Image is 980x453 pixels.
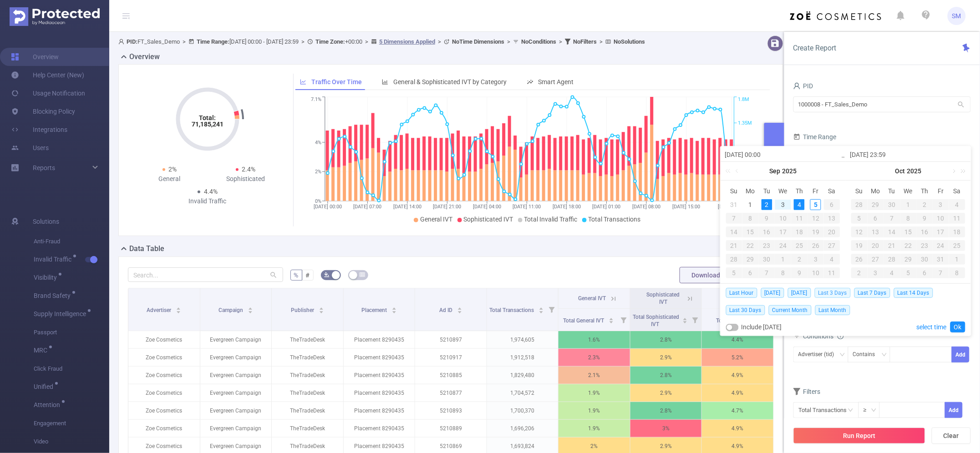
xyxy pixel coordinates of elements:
[208,174,284,184] div: Sophisticated
[314,204,342,210] tspan: [DATE] 00:00
[315,169,321,175] tspan: 2%
[34,360,109,378] span: Click Fraud
[759,225,775,239] td: September 16, 2025
[851,225,868,239] td: October 12, 2025
[791,267,807,278] div: 9
[851,252,868,266] td: October 26, 2025
[791,226,807,237] div: 18
[884,211,900,225] td: October 7, 2025
[851,187,868,195] span: Su
[672,204,701,210] tspan: [DATE] 15:00
[775,266,792,280] td: October 8, 2025
[884,226,900,237] div: 14
[807,198,824,211] td: September 5, 2025
[793,133,837,141] span: Time Range
[868,199,884,210] div: 29
[932,428,971,444] button: Clear
[34,414,109,433] span: Engagement
[949,213,965,224] div: 11
[933,254,949,265] div: 31
[917,318,947,336] a: select time
[949,240,965,251] div: 25
[851,198,868,211] td: September 28, 2025
[933,213,949,224] div: 10
[34,323,109,342] span: Passport
[738,97,749,103] tspan: 1.8M
[884,213,900,224] div: 7
[742,211,759,225] td: September 8, 2025
[900,240,917,251] div: 22
[573,38,597,45] b: No Filters
[435,38,444,45] span: >
[871,408,877,414] i: icon: down
[851,254,868,265] div: 26
[884,225,900,239] td: October 14, 2025
[759,266,775,280] td: October 7, 2025
[824,266,840,280] td: October 11, 2025
[33,164,55,171] span: Reports
[807,240,824,251] div: 26
[791,266,807,280] td: October 9, 2025
[868,211,884,225] td: October 6, 2025
[868,267,884,278] div: 3
[840,352,845,358] i: icon: down
[775,213,792,224] div: 10
[34,402,63,408] span: Attention
[824,240,840,251] div: 27
[315,198,321,204] tspan: 0%
[916,187,933,195] span: Th
[884,239,900,252] td: October 21, 2025
[464,216,513,223] span: Sophisticated IVT
[851,239,868,252] td: October 19, 2025
[793,44,837,52] span: Create Report
[868,240,884,251] div: 20
[791,252,807,266] td: October 2, 2025
[894,162,906,180] a: Oct
[726,266,742,280] td: October 5, 2025
[916,213,933,224] div: 9
[807,211,824,225] td: September 12, 2025
[824,184,840,198] th: Sat
[916,240,933,251] div: 23
[777,199,788,210] div: 3
[807,266,824,280] td: October 10, 2025
[791,198,807,211] td: September 4, 2025
[742,198,759,211] td: September 1, 2025
[199,114,216,121] tspan: Total:
[851,184,868,198] th: Sun
[311,97,321,103] tspan: 7.1%
[916,252,933,266] td: October 30, 2025
[11,66,84,84] a: Help Center (New)
[129,51,160,62] h2: Overview
[34,256,75,262] span: Invalid Traffic
[933,266,949,280] td: November 7, 2025
[851,199,868,210] div: 28
[824,187,840,195] span: Sa
[127,38,137,45] b: PID:
[807,267,824,278] div: 10
[807,213,824,224] div: 12
[725,149,841,160] input: Start date
[726,252,742,266] td: September 28, 2025
[742,187,759,195] span: Mo
[726,254,742,265] div: 28
[379,38,435,45] u: 5 Dimensions Applied
[742,240,759,251] div: 22
[807,225,824,239] td: September 19, 2025
[504,38,513,45] span: >
[170,196,246,206] div: Invalid Traffic
[900,225,917,239] td: October 15, 2025
[759,211,775,225] td: September 9, 2025
[900,266,917,280] td: November 5, 2025
[916,267,933,278] div: 6
[726,198,742,211] td: August 31, 2025
[793,82,801,90] i: icon: user
[851,267,868,278] div: 2
[589,216,641,223] span: Total Transactions
[949,239,965,252] td: October 25, 2025
[810,199,821,210] div: 5
[742,267,759,278] div: 6
[34,433,109,451] span: Video
[868,187,884,195] span: Mo
[868,226,884,237] div: 13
